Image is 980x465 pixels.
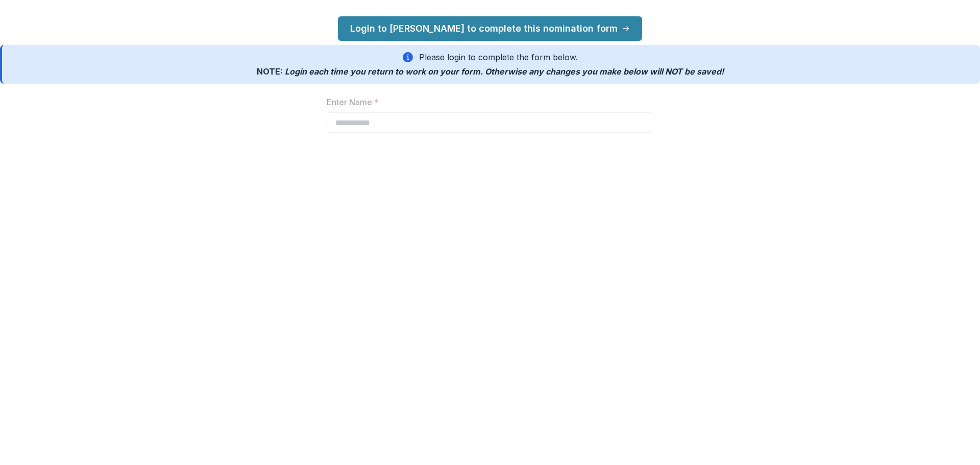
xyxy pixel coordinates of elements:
span: NOT [665,66,682,77]
p: NOTE: [257,65,724,78]
p: Please login to complete the form below. [419,51,578,63]
a: Login to [PERSON_NAME] to complete this nomination form [338,16,642,41]
span: Login each time you return to work on your form. Otherwise any changes you make below will be saved! [285,66,724,77]
label: Enter Name [327,96,647,108]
